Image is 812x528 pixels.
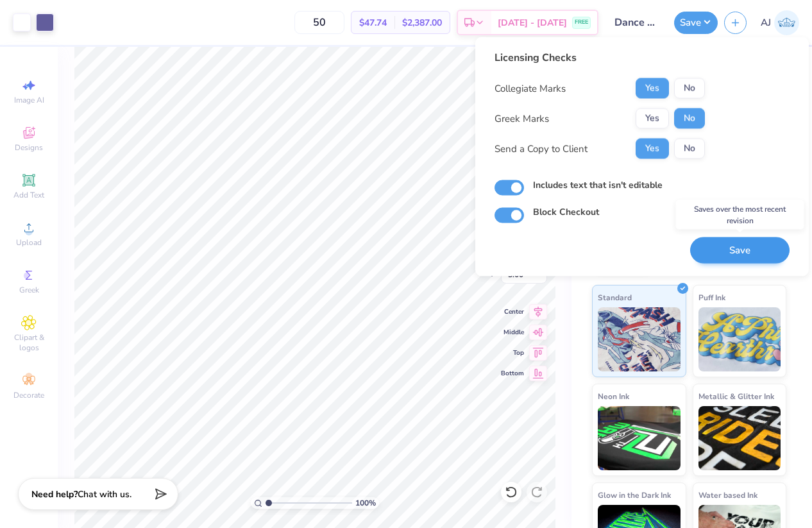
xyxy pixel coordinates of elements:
span: Metallic & Glitter Ink [698,389,774,403]
img: Metallic & Glitter Ink [698,406,781,470]
span: Upload [16,237,42,248]
button: Save [690,237,790,264]
span: AJ [761,15,771,30]
span: Designs [15,142,43,153]
span: Chat with us. [78,488,131,500]
span: $47.74 [359,16,387,30]
label: Includes text that isn't editable [533,178,663,192]
img: Standard [598,307,681,371]
span: FREE [575,18,588,27]
button: Yes [636,139,669,159]
div: Send a Copy to Client [495,141,588,156]
button: No [674,78,705,99]
a: AJ [761,10,799,35]
strong: Need help? [31,488,78,500]
span: $2,387.00 [402,16,442,30]
button: No [674,139,705,159]
div: Saves over the most recent revision [676,200,804,230]
span: Middle [501,328,524,337]
span: Add Text [13,190,44,200]
span: Standard [598,291,632,304]
input: Untitled Design [605,10,668,35]
span: Image AI [14,95,44,105]
span: 100 % [355,497,376,509]
span: Greek [19,285,39,295]
input: – – [294,11,344,34]
span: Bottom [501,369,524,378]
div: Licensing Checks [495,50,705,65]
img: Neon Ink [598,406,681,470]
span: Neon Ink [598,389,629,403]
img: Puff Ink [698,307,781,371]
label: Block Checkout [533,205,599,219]
span: Clipart & logos [6,332,51,353]
span: Glow in the Dark Ink [598,488,671,502]
span: Water based Ink [698,488,757,502]
img: Armiel John Calzada [774,10,799,35]
button: Save [674,12,718,34]
div: Collegiate Marks [495,81,566,96]
span: Puff Ink [698,291,725,304]
span: Decorate [13,390,44,400]
button: No [674,108,705,129]
button: Yes [636,78,669,99]
span: [DATE] - [DATE] [498,16,567,30]
button: Yes [636,108,669,129]
span: Top [501,348,524,357]
div: Greek Marks [495,111,549,126]
span: Center [501,307,524,316]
